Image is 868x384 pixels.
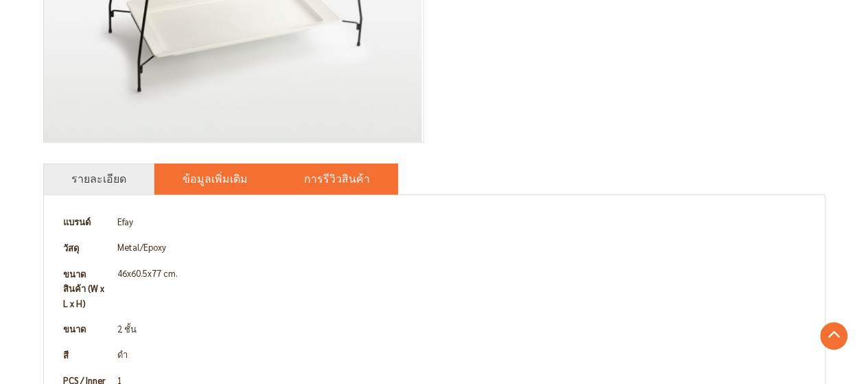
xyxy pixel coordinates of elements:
th: ขนาดสินค้า (W x L x H) [58,261,113,317]
a: Go to Top [820,322,847,350]
td: 46x60.5x77 cm. [113,261,811,317]
th: สี [58,342,113,368]
th: แบรนด์ [58,209,113,235]
a: ข้อมูลเพิ่มเติม [183,170,248,187]
td: Efay [113,209,811,235]
td: 2 ชั้น [113,316,811,342]
th: ขนาด [58,316,113,342]
a: การรีวิวสินค้า [304,170,370,187]
th: วัสดุ [58,235,113,261]
a: รายละเอียด [71,170,126,187]
td: Metal/Epoxy [113,235,811,261]
td: ดำ [113,342,811,368]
